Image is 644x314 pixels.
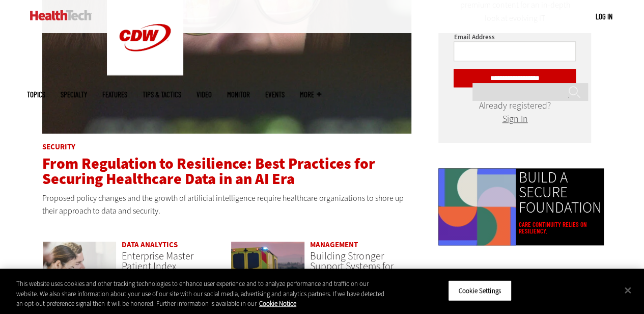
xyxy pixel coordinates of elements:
[42,192,412,218] p: Proposed policy changes and the growth of artificial intelligence require healthcare organization...
[107,67,183,78] a: CDW
[42,241,117,298] img: medical researchers look at data on desktop monitor
[16,279,386,309] div: This website uses cookies and other tracking technologies to enhance user experience and to analy...
[438,168,516,246] img: Colorful animated shapes
[259,299,296,308] a: More information about your privacy
[61,91,87,98] span: Specialty
[617,279,639,301] button: Close
[102,91,127,98] a: Features
[518,221,601,234] a: Care continuity relies on resiliency.
[454,102,576,122] div: Already registered?
[122,240,178,250] a: Data Analytics
[227,91,250,98] a: MonITor
[300,91,321,98] span: More
[197,91,212,98] a: Video
[42,241,117,308] a: medical researchers look at data on desktop monitor
[231,241,305,298] img: ambulance driving down country road at sunset
[265,91,285,98] a: Events
[42,153,375,189] a: From Regulation to Resilience: Best Practices for Securing Healthcare Data in an AI Era
[231,241,305,308] a: ambulance driving down country road at sunset
[596,11,612,22] div: User menu
[448,280,512,301] button: Cookie Settings
[310,249,393,283] a: Building Stronger Support Systems for Rural Healthcare
[310,240,358,250] a: Management
[143,91,181,98] a: Tips & Tactics
[27,91,45,98] span: Topics
[30,10,92,20] img: Home
[518,170,601,215] a: BUILD A SECURE FOUNDATION
[42,142,75,152] a: Security
[596,12,612,21] a: Log in
[502,113,527,125] a: Sign In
